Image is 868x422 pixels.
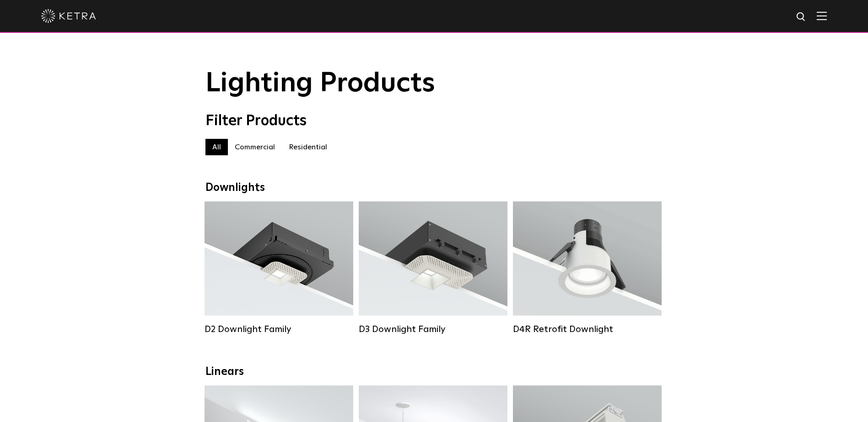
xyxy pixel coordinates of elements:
div: D4R Retrofit Downlight [513,324,662,335]
div: Filter Products [205,112,663,130]
div: D3 Downlight Family [359,324,507,335]
a: D4R Retrofit Downlight Lumen Output:800Colors:White / BlackBeam Angles:15° / 25° / 40° / 60°Watta... [513,201,662,335]
a: D3 Downlight Family Lumen Output:700 / 900 / 1100Colors:White / Black / Silver / Bronze / Paintab... [359,201,507,335]
div: D2 Downlight Family [205,324,353,335]
label: All [205,139,228,155]
div: Linears [205,365,663,379]
img: ketra-logo-2019-white [41,9,96,23]
img: Hamburger%20Nav.svg [817,11,827,20]
div: Downlights [205,181,663,195]
img: search icon [796,11,807,23]
label: Commercial [228,139,282,155]
a: D2 Downlight Family Lumen Output:1200Colors:White / Black / Gloss Black / Silver / Bronze / Silve... [205,201,353,335]
label: Residential [282,139,334,155]
span: Lighting Products [205,70,435,97]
